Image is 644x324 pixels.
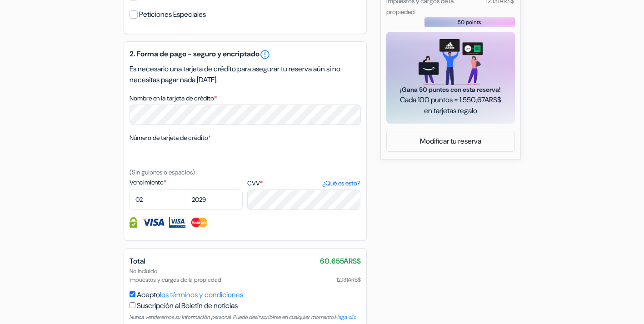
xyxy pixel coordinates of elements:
span: ¡Gana 50 puntos con esta reserva! [397,85,504,95]
label: Acepto [137,289,243,300]
a: ¿Qué es esto? [322,179,360,188]
span: Total [130,256,145,266]
img: Información de la Tarjeta de crédito totalmente protegida y encriptada [130,217,137,228]
label: Suscripción al Boletín de noticias [137,300,238,311]
h5: 2. Forma de pago - seguro y encriptado [130,49,361,60]
label: Vencimiento [130,178,243,187]
img: Visa Electron [169,217,185,228]
label: Peticiones Especiales [139,8,206,21]
img: gift_card_hero_new.png [419,39,483,85]
div: No Incluido Impuestos y cargos de la propiedad [130,267,361,284]
img: Master Card [190,217,209,228]
span: 12.131ARS$ [336,275,361,284]
label: CVV [247,179,360,188]
img: Visa [142,217,165,228]
span: 50 points [458,18,481,26]
a: los términos y condiciones [160,290,243,299]
span: Cada 100 puntos = 1.550,67ARS$ en tarjetas regalo [397,95,504,116]
a: error_outline [260,49,270,60]
label: Número de tarjeta de crédito [130,133,211,143]
span: 60.655ARS$ [320,256,361,267]
small: (Sin guiones o espacios) [130,168,195,176]
p: Es necesario una tarjeta de crédito para asegurar tu reserva aún si no necesitas pagar nada [DATE]. [130,64,361,85]
label: Nombre en la tarjeta de crédito [130,94,217,103]
a: Modificar tu reserva [387,133,514,150]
